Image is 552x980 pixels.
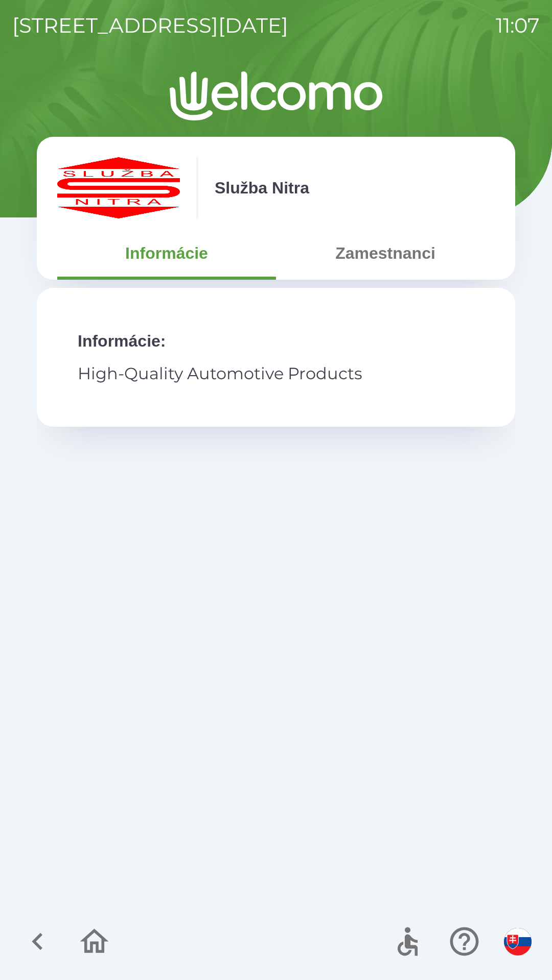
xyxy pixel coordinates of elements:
[276,235,495,272] button: Zamestnanci
[57,157,180,218] img: c55f63fc-e714-4e15-be12-dfeb3df5ea30.png
[57,235,276,272] button: Informácie
[496,10,540,41] p: 11:07
[504,928,532,955] img: sk flag
[78,329,474,353] p: Informácie :
[215,176,309,200] p: Služba Nitra
[37,71,515,120] img: Logo
[78,361,474,386] p: High-Quality Automotive Products
[12,10,288,41] p: [STREET_ADDRESS][DATE]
